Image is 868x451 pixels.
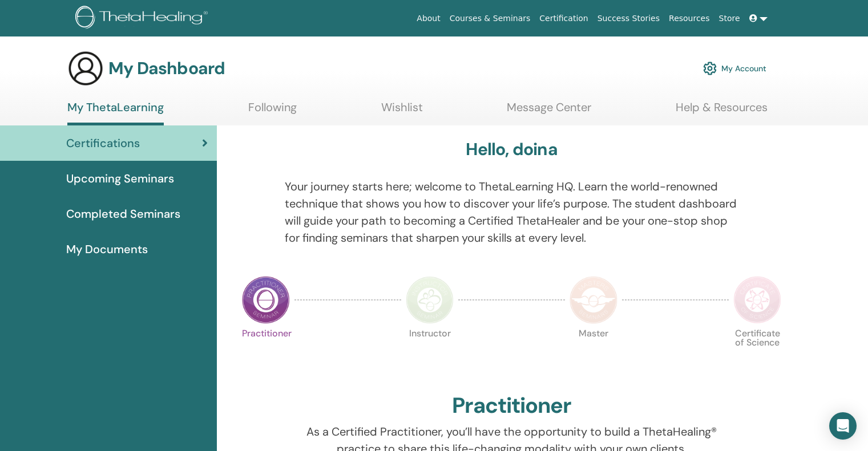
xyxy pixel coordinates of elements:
[570,329,617,377] p: Master
[242,276,290,324] img: Practitioner
[829,412,857,440] div: Open Intercom Messenger
[66,241,148,258] span: My Documents
[507,100,591,123] a: Message Center
[248,100,297,123] a: Following
[733,276,781,324] img: Certificate of Science
[406,329,454,377] p: Instructor
[66,170,174,187] span: Upcoming Seminars
[381,100,423,123] a: Wishlist
[406,276,454,324] img: Instructor
[535,8,592,29] a: Certification
[714,8,745,29] a: Store
[703,56,766,81] a: My Account
[664,8,714,29] a: Resources
[75,6,212,31] img: logo.png
[445,8,535,29] a: Courses & Seminars
[66,205,180,222] span: Completed Seminars
[676,100,768,123] a: Help & Resources
[66,135,140,152] span: Certifications
[593,8,664,29] a: Success Stories
[67,100,164,125] a: My ThetaLearning
[242,329,290,377] p: Practitioner
[703,59,717,78] img: cog.svg
[67,50,104,87] img: generic-user-icon.jpg
[733,329,781,377] p: Certificate of Science
[466,139,557,160] h3: Hello, doina
[452,393,571,419] h2: Practitioner
[108,58,225,79] h3: My Dashboard
[412,8,445,29] a: About
[285,178,739,246] p: Your journey starts here; welcome to ThetaLearning HQ. Learn the world-renowned technique that sh...
[570,276,617,324] img: Master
